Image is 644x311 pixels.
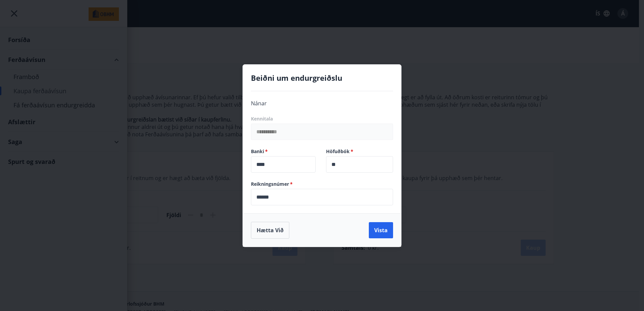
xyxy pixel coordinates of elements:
[251,222,289,239] button: Hætta við
[251,181,393,187] label: Reikningsnúmer
[251,115,393,122] label: Kennitala
[251,148,318,155] label: Banki
[369,222,393,238] button: Vista
[326,148,393,155] label: Höfuðbók
[251,73,393,83] h4: Beiðni um endurgreiðslu
[251,100,267,107] span: Nánar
